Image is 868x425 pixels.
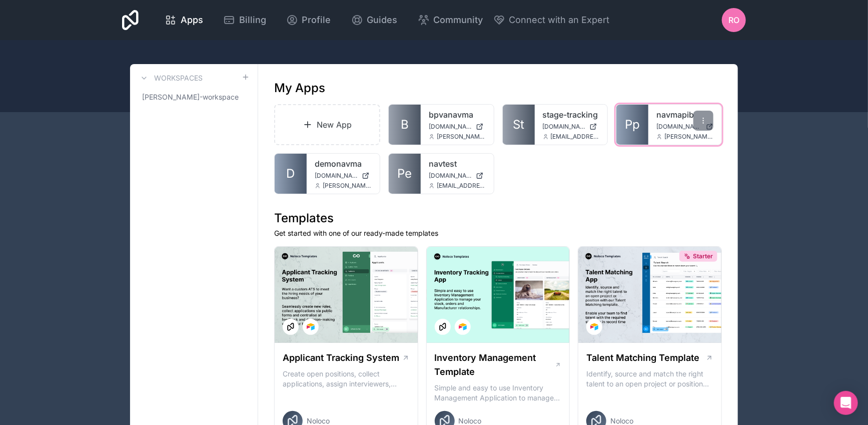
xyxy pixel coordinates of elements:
a: [DOMAIN_NAME] [429,123,486,131]
span: [DOMAIN_NAME] [429,172,472,180]
span: Connect with an Expert [509,13,610,27]
img: Airtable Logo [459,323,467,331]
a: [DOMAIN_NAME] [315,172,372,180]
a: Workspaces [138,72,203,84]
span: [PERSON_NAME]-workspace [142,92,239,102]
span: RO [728,14,739,26]
a: [DOMAIN_NAME] [543,123,600,131]
span: Pp [625,117,640,133]
a: navtest [429,158,486,170]
img: Airtable Logo [590,323,598,331]
span: [DOMAIN_NAME] [656,123,702,131]
a: [PERSON_NAME]-workspace [138,88,250,106]
a: navmapib [656,109,713,121]
p: Simple and easy to use Inventory Management Application to manage your stock, orders and Manufact... [435,383,562,403]
span: [EMAIL_ADDRESS][DOMAIN_NAME] [437,182,486,190]
h1: My Apps [274,80,325,96]
a: Community [410,9,491,31]
h1: Applicant Tracking System [283,351,399,365]
a: stage-tracking [543,109,600,121]
a: Billing [215,9,274,31]
a: Pe [389,154,421,194]
a: [DOMAIN_NAME] [656,123,713,131]
p: Identify, source and match the right talent to an open project or position with our Talent Matchi... [586,369,713,389]
span: Starter [693,252,713,260]
span: Billing [239,13,266,27]
div: Open Intercom Messenger [834,391,858,415]
span: Guides [367,13,398,27]
span: [DOMAIN_NAME] [429,123,472,131]
span: [DOMAIN_NAME] [315,172,358,180]
img: Airtable Logo [307,323,315,331]
a: St [503,105,535,145]
span: [DOMAIN_NAME] [543,123,586,131]
a: New App [274,104,380,145]
a: bpvanavma [429,109,486,121]
h3: Workspaces [154,73,203,83]
span: Apps [181,13,203,27]
span: [PERSON_NAME][EMAIL_ADDRESS][PERSON_NAME][DOMAIN_NAME] [323,182,372,190]
h1: Talent Matching Template [586,351,699,365]
a: Pp [616,105,648,145]
a: Apps [157,9,211,31]
span: St [513,117,524,133]
span: [PERSON_NAME][EMAIL_ADDRESS][PERSON_NAME][DOMAIN_NAME] [664,133,713,141]
p: Get started with one of our ready-made templates [274,228,722,238]
h1: Templates [274,210,722,226]
a: [DOMAIN_NAME] [429,172,486,180]
a: demonavma [315,158,372,170]
span: Community [434,13,483,27]
button: Connect with an Expert [493,13,610,27]
span: B [401,117,409,133]
h1: Inventory Management Template [435,351,555,379]
p: Create open positions, collect applications, assign interviewers, centralise candidate feedback a... [283,369,410,389]
span: D [287,166,295,182]
span: Profile [302,13,331,27]
a: Guides [343,9,406,31]
a: D [275,154,307,194]
a: B [389,105,421,145]
span: [EMAIL_ADDRESS][DOMAIN_NAME] [551,133,600,141]
a: Profile [278,9,339,31]
span: Pe [397,166,412,182]
span: [PERSON_NAME][EMAIL_ADDRESS][PERSON_NAME][DOMAIN_NAME] [437,133,486,141]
